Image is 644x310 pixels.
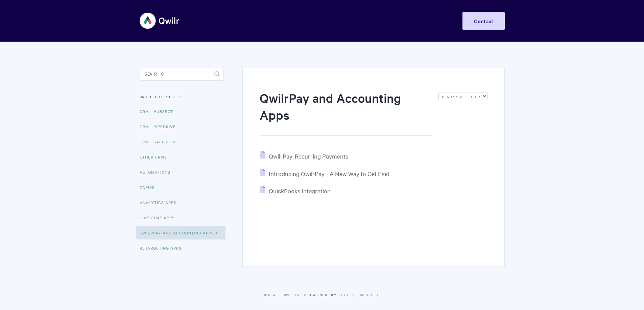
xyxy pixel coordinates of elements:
[304,292,380,297] span: Powered by
[140,67,224,81] input: Search
[140,292,505,298] p: © 2025.
[260,187,331,195] a: QuickBooks Integration
[260,89,431,136] h1: QwilrPay and Accounting Apps
[140,8,180,33] img: Qwilr Help Center
[339,292,380,297] a: Help Scout
[140,196,182,209] a: Analytics Apps
[260,152,348,160] a: QwilrPay: Recurring Payments
[260,170,389,177] a: Introducing QwilrPay - A New Way to Get Paid
[269,170,389,177] span: Introducing QwilrPay - A New Way to Get Paid
[140,211,180,224] a: Live Chat Apps
[140,91,224,103] h3: Categories
[140,150,172,164] a: Other CRMs
[140,165,175,179] a: Automations
[269,152,348,160] span: QwilrPay: Recurring Payments
[140,135,186,148] a: CRM - Salesforce
[140,180,160,194] a: Zapier
[140,120,181,133] a: CRM - Pipedrive
[140,105,178,118] a: CRM - HubSpot
[269,187,331,195] span: QuickBooks Integration
[136,226,225,239] a: QwilrPay and Accounting Apps
[140,241,187,255] a: Retargeting Apps
[268,292,286,297] a: Qwilr
[438,92,487,100] select: Page reloads on selection
[462,12,505,30] a: Contact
